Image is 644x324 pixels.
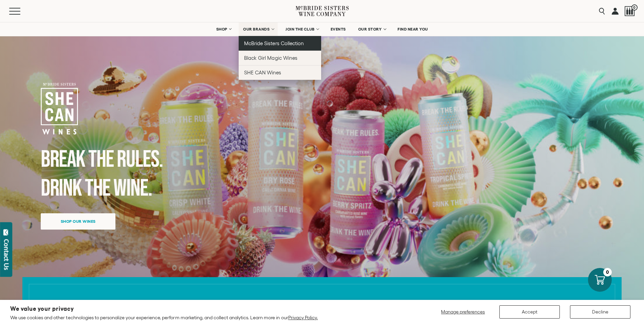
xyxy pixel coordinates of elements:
[499,305,560,319] button: Accept
[358,27,382,32] span: OUR STORY
[239,36,321,51] a: McBride Sisters Collection
[49,215,108,228] span: Shop our wines
[10,306,318,312] h2: We value your privacy
[244,55,297,61] span: Black Girl Magic Wines
[41,174,82,203] span: Drink
[281,22,323,36] a: JOIN THE CLUB
[239,65,321,80] a: SHE CAN Wines
[239,22,278,36] a: OUR BRANDS
[41,145,85,174] span: Break
[10,314,318,321] p: We use cookies and other technologies to personalize your experience, perform marketing, and coll...
[216,27,227,32] span: SHOP
[603,268,612,276] div: 0
[393,22,433,36] a: FIND NEAR YOU
[441,309,485,314] span: Manage preferences
[88,145,114,174] span: the
[437,305,489,319] button: Manage preferences
[9,8,34,15] button: Mobile Menu Trigger
[85,174,110,203] span: the
[288,315,318,320] a: Privacy Policy.
[211,22,235,36] a: SHOP
[117,145,163,174] span: Rules.
[398,27,428,32] span: FIND NEAR YOU
[239,51,321,65] a: Black Girl Magic Wines
[243,27,270,32] span: OUR BRANDS
[326,22,350,36] a: EVENTS
[3,239,10,270] div: Contact Us
[41,213,115,230] a: Shop our wines
[244,40,304,46] span: McBride Sisters Collection
[570,305,630,319] button: Decline
[244,70,281,75] span: SHE CAN Wines
[286,27,315,32] span: JOIN THE CLUB
[113,174,152,203] span: Wine.
[354,22,390,36] a: OUR STORY
[631,4,638,11] span: 0
[331,27,346,32] span: EVENTS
